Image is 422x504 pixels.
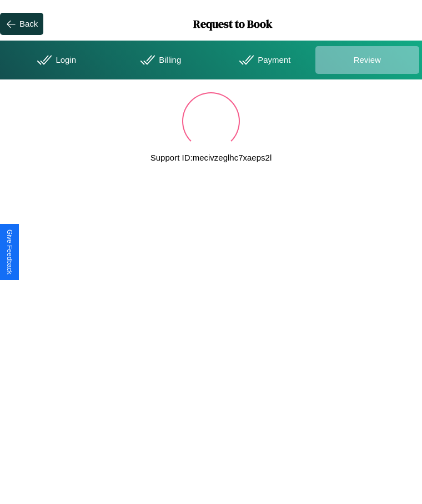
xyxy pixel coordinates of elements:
div: Payment [211,46,315,74]
p: Support ID: mecivzeglhc7xaeps2l [150,150,272,165]
div: Give Feedback [6,229,13,275]
div: Review [315,46,420,74]
div: Login [3,46,107,74]
h1: Request to Book [43,16,422,32]
div: Billing [107,46,212,74]
div: Back [19,19,38,28]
